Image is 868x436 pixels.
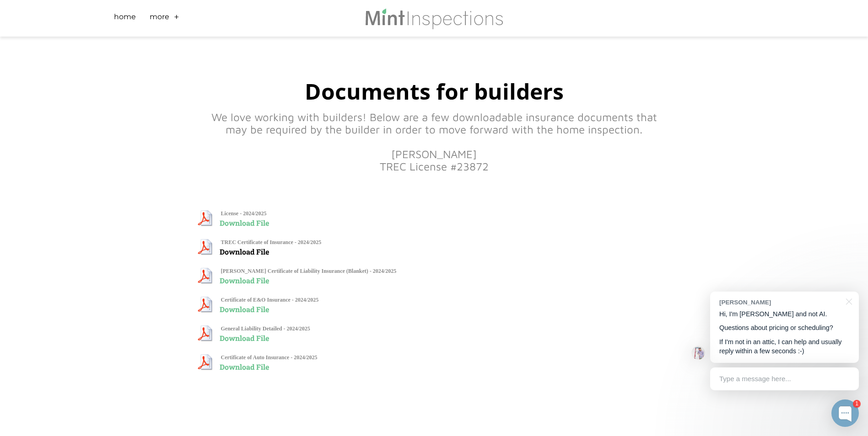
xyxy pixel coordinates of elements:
[220,333,269,343] a: Download File
[719,337,850,356] p: If I'm not in an attic, I can help and usually reply within a few seconds :-)
[221,325,310,332] b: General Liability Detailed - 2024/2025
[196,239,213,255] img: pdf.png
[220,218,269,228] a: Download File
[196,325,213,341] img: pdf.png
[221,297,319,303] b: Certificate of E&O Insurance - 2024/2025
[691,346,705,360] img: Josh Molleur
[719,298,841,307] div: [PERSON_NAME]
[196,296,213,313] img: pdf.png
[719,309,850,319] p: Hi, I'm [PERSON_NAME] and not AI.
[220,362,269,372] a: Download File
[719,323,850,333] p: Questions about pricing or scheduling?
[221,268,397,274] b: [PERSON_NAME] Certificate of Liability Insurance (Blanket) - 2024/2025
[221,354,318,361] b: Certificate of Auto Insurance - 2024/2025
[710,367,859,390] div: Type a message here...
[220,247,269,256] a: Download File
[221,210,267,217] b: License - 2024/2025
[220,304,269,314] a: Download File
[114,11,136,26] a: Home
[196,210,213,226] img: pdf.png
[174,11,179,26] a: +
[150,11,169,26] a: More
[221,239,322,245] b: TREC Certificate of Insurance - 2024/2025
[364,7,504,29] img: Mint Inspections
[211,111,657,173] font: We love working with builders! Below are a few downloadable insurance documents that may be requi...
[853,400,861,408] div: 1
[220,276,269,285] a: Download File
[196,267,213,284] img: pdf.png
[196,354,213,370] img: pdf.png
[201,26,668,112] h2: Documents for builders​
